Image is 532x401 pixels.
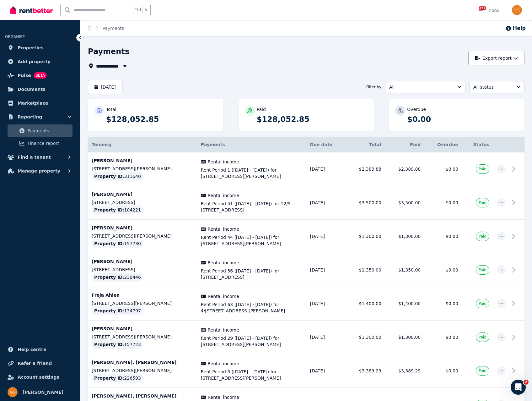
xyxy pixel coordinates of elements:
a: Documents [5,83,75,96]
div: : 157723 [92,340,143,349]
th: Status [462,137,493,152]
span: Help centre [18,346,46,353]
span: Account settings [18,373,59,381]
span: $0.00 [446,267,458,272]
div: : 311640 [92,172,143,181]
span: Rental income [208,394,239,400]
span: Reporting [18,113,42,121]
td: $1,350.00 [385,253,424,287]
iframe: Intercom live chat [511,380,526,395]
p: [PERSON_NAME], [PERSON_NAME] [92,359,193,365]
td: [DATE] [306,354,346,388]
span: Rent Period 1 ([DATE] - [DATE]) for [STREET_ADDRESS][PERSON_NAME] [201,167,303,179]
p: $128,052.85 [257,114,368,124]
button: Help [505,25,526,32]
span: k [145,8,147,13]
div: : 104221 [92,206,143,214]
span: $0.00 [446,234,458,239]
span: Marketplace [18,99,48,107]
span: Rental income [208,192,239,199]
span: $0.00 [446,368,458,373]
img: Gabriel Sarajinsky [8,387,18,397]
p: [PERSON_NAME] [92,258,193,265]
span: Paid [479,234,486,239]
p: [PERSON_NAME], [PERSON_NAME] [92,393,193,399]
span: Rent Period 63 ([DATE] - [DATE]) for 4/[STREET_ADDRESS][PERSON_NAME] [201,301,303,314]
p: [PERSON_NAME] [92,191,193,197]
a: Properties [5,41,75,54]
span: Add property [18,58,51,65]
p: Freja Ahlen [92,292,193,298]
p: [STREET_ADDRESS][PERSON_NAME] [92,166,193,172]
span: Rent Period 56 ([DATE] - [DATE]) for [STREET_ADDRESS] [201,268,303,280]
th: Overdue [424,137,462,152]
span: Manage property [18,167,60,175]
td: [DATE] [306,220,346,253]
a: Help centre [5,343,75,356]
a: Finance report [8,137,73,150]
p: [STREET_ADDRESS] [92,199,193,206]
span: $0.00 [446,335,458,340]
td: $1,300.00 [385,220,424,253]
span: Finance report [28,140,70,147]
p: [STREET_ADDRESS][PERSON_NAME] [92,300,193,306]
p: [PERSON_NAME] [92,326,193,332]
span: [PERSON_NAME] [23,388,63,396]
button: All status [469,81,524,93]
a: Payments [8,124,73,137]
div: : 239446 [92,273,143,282]
th: Tenancy [88,137,197,152]
p: [STREET_ADDRESS] [92,266,193,273]
img: RentBetter [10,5,53,15]
div: : 226593 [92,374,143,382]
div: : 157730 [92,239,143,248]
button: Manage property [5,165,75,177]
span: Payments [201,142,225,147]
span: Paid [479,167,486,172]
span: Refer a friend [18,360,52,367]
td: $1,300.00 [346,220,385,253]
h1: Payments [88,47,129,57]
span: Rent Period 29 ([DATE] - [DATE]) for [STREET_ADDRESS][PERSON_NAME] [201,335,303,348]
p: Total [106,106,116,113]
a: Account settings [5,371,75,383]
span: ORGANISE [5,35,25,39]
span: $0.00 [446,200,458,205]
td: $3,389.29 [346,354,385,388]
div: : 134797 [92,306,143,315]
span: Property ID [94,375,123,381]
span: Paid [479,301,486,306]
a: Add property [5,55,75,68]
nav: Breadcrumb [80,20,132,36]
p: $128,052.85 [106,114,217,124]
p: [PERSON_NAME] [92,157,193,164]
button: All [385,81,465,93]
td: [DATE] [306,321,346,354]
th: Paid [385,137,424,152]
img: Gabriel Sarajinsky [512,5,522,15]
td: [DATE] [306,253,346,287]
span: Property ID [94,308,123,314]
td: [DATE] [306,186,346,220]
span: Rent Period 3 ([DATE] - [DATE]) for [STREET_ADDRESS][PERSON_NAME] [201,369,303,381]
p: [PERSON_NAME] [92,225,193,231]
td: $3,389.29 [385,354,424,388]
span: $0.00 [446,167,458,172]
td: $3,500.00 [346,186,385,220]
span: Property ID [94,341,123,348]
span: Rental income [208,226,239,232]
span: Pulse [18,72,31,79]
td: $1,400.00 [385,287,424,321]
span: Find a tenant [18,153,51,161]
td: $2,389.88 [346,152,385,186]
span: BETA [34,72,47,79]
span: Rent Period 44 ([DATE] - [DATE]) for [STREET_ADDRESS][PERSON_NAME] [201,234,303,247]
th: Total [346,137,385,152]
button: [DATE] [88,80,122,94]
span: Payments [28,127,70,135]
td: $1,300.00 [346,321,385,354]
span: All [389,84,453,90]
span: Paid [479,335,486,340]
span: All status [473,84,512,90]
button: Find a tenant [5,151,75,163]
